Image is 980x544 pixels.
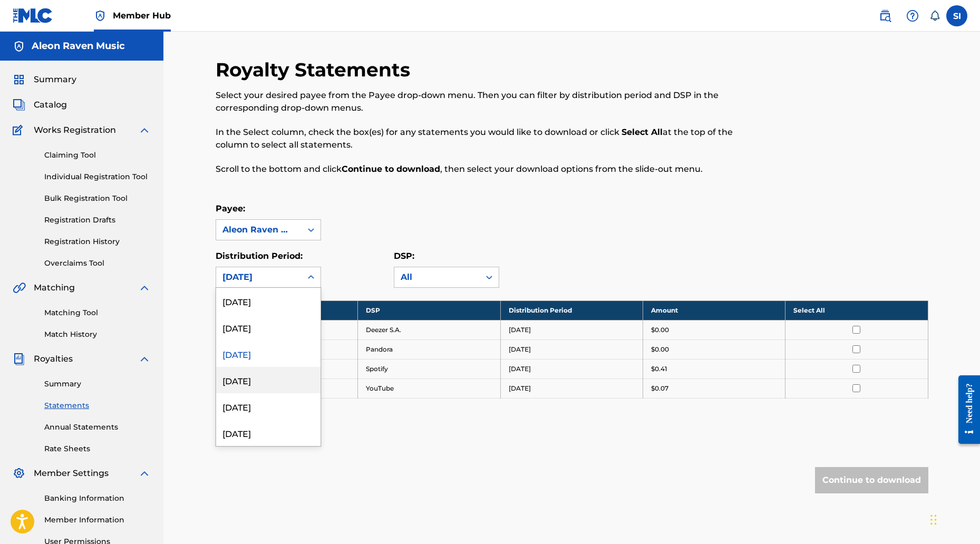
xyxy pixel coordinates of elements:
iframe: Chat Widget [927,493,980,544]
iframe: Resource Center [950,367,980,452]
span: Member Hub [113,9,171,22]
a: Match History [44,329,151,340]
a: Registration History [44,236,151,247]
label: Distribution Period: [216,251,303,261]
img: MLC Logo [13,8,53,23]
img: Works Registration [13,124,26,137]
td: [DATE] [500,378,643,398]
img: expand [138,353,151,365]
div: Notifications [929,11,940,21]
p: $0.07 [651,384,668,393]
p: $0.41 [651,364,667,374]
span: Royalties [34,353,73,365]
p: Scroll to the bottom and click , then select your download options from the slide-out menu. [216,163,764,176]
div: Drag [930,504,937,536]
th: DSP [358,300,500,320]
img: Member Settings [13,467,25,480]
img: expand [138,124,151,137]
img: expand [138,281,151,294]
td: Spotify [358,359,500,378]
div: [DATE] [216,420,321,446]
strong: Continue to download [342,164,440,174]
td: Pandora [358,339,500,359]
img: Catalog [13,99,25,111]
th: Amount [643,300,785,320]
span: Member Settings [34,467,109,480]
span: Works Registration [34,124,116,137]
div: [DATE] [216,393,321,420]
a: Summary [44,378,151,390]
img: search [879,9,891,22]
a: SummarySummary [13,73,76,86]
img: Matching [13,281,26,294]
a: Member Information [44,514,151,526]
a: CatalogCatalog [13,99,67,111]
th: Select All [785,300,928,320]
div: [DATE] [216,288,321,314]
span: Summary [34,73,76,86]
div: Help [902,5,923,26]
td: [DATE] [500,339,643,359]
h5: Aleon Raven Music [32,40,125,52]
label: Payee: [216,203,245,213]
img: Top Rightsholder [94,9,106,22]
a: Annual Statements [44,422,151,433]
a: Individual Registration Tool [44,171,151,182]
div: Aleon Raven Music [222,224,295,236]
div: [DATE] [216,314,321,341]
td: [DATE] [500,359,643,378]
a: Claiming Tool [44,150,151,161]
img: Summary [13,73,25,86]
a: Banking Information [44,493,151,504]
a: Rate Sheets [44,443,151,454]
a: Statements [44,400,151,411]
label: DSP: [394,251,414,261]
td: Deezer S.A. [358,320,500,339]
a: Bulk Registration Tool [44,193,151,204]
a: Public Search [875,5,896,26]
p: In the Select column, check the box(es) for any statements you would like to download or click at... [216,126,764,151]
div: [DATE] [216,367,321,393]
td: [DATE] [500,320,643,339]
div: [DATE] [222,271,295,284]
p: $0.00 [651,345,669,354]
span: Matching [34,281,75,294]
img: expand [138,467,151,480]
a: Matching Tool [44,307,151,318]
img: help [906,9,919,22]
div: All [401,271,473,284]
img: Accounts [13,40,25,53]
p: $0.00 [651,325,669,335]
td: YouTube [358,378,500,398]
a: Overclaims Tool [44,258,151,269]
div: [DATE] [216,341,321,367]
div: User Menu [946,5,967,26]
h2: Royalty Statements [216,58,415,82]
strong: Select All [622,127,663,137]
p: Select your desired payee from the Payee drop-down menu. Then you can filter by distribution peri... [216,89,764,114]
th: Distribution Period [500,300,643,320]
a: Registration Drafts [44,215,151,226]
span: Catalog [34,99,67,111]
img: Royalties [13,353,25,365]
